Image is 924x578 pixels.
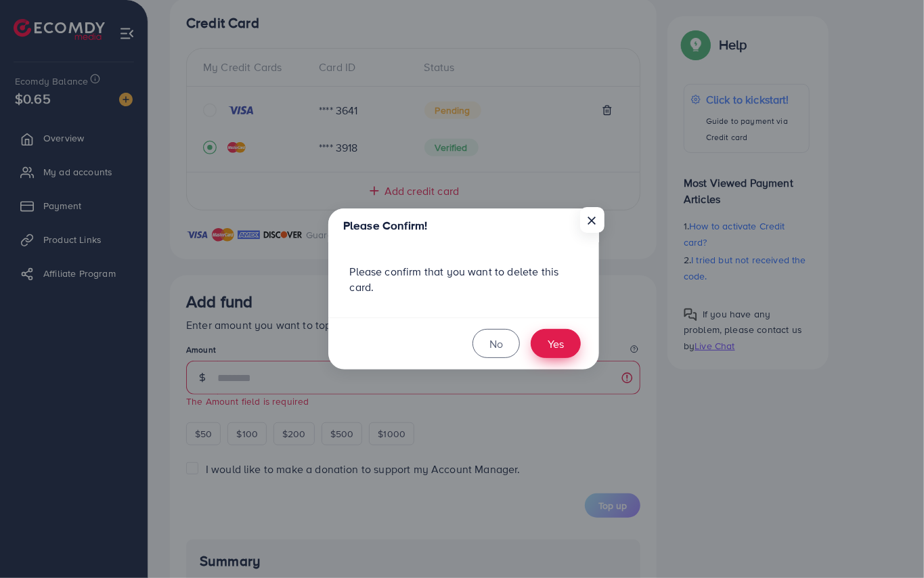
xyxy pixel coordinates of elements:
div: Please confirm that you want to delete this card. [328,242,599,317]
h5: Please Confirm! [343,217,427,234]
button: Close [580,207,604,233]
button: No [472,329,520,358]
iframe: Chat [866,517,914,568]
button: Yes [531,329,581,358]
